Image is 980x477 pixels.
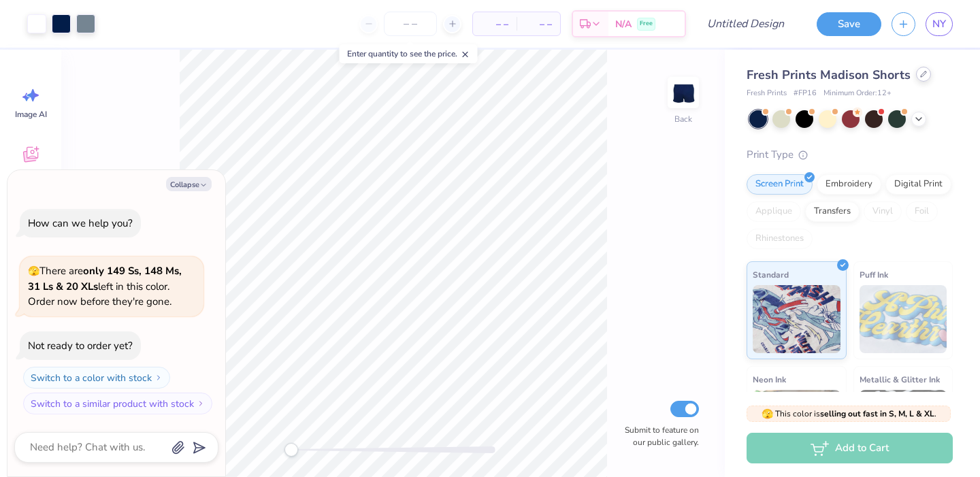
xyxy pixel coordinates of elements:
span: Fresh Prints [747,88,787,99]
button: Collapse [166,177,212,191]
span: Designs [16,168,46,179]
span: Metallic & Glitter Ink [860,372,940,386]
input: – – [384,12,437,36]
span: Puff Ink [860,267,888,282]
span: 🫣 [762,408,773,421]
span: Fresh Prints Madison Shorts [747,67,911,83]
span: Free [640,19,653,29]
span: NY [932,16,946,32]
div: Digital Print [885,174,951,195]
span: Standard [753,267,789,282]
div: Applique [747,201,801,222]
span: Minimum Order: 12 + [823,88,892,99]
div: Transfers [805,201,860,222]
img: Neon Ink [753,390,840,458]
button: Save [817,12,881,36]
img: Standard [753,285,840,353]
div: Rhinestones [747,229,813,249]
span: This color is . [762,408,936,420]
div: Not ready to order yet? [28,339,133,352]
img: Puff Ink [860,285,947,353]
span: 🫣 [28,265,39,278]
img: Switch to a color with stock [154,374,163,382]
input: Untitled Design [696,10,796,37]
div: How can we help you? [28,216,133,230]
span: Neon Ink [753,372,786,386]
img: Back [670,79,697,106]
div: Accessibility label [284,443,298,457]
button: Switch to a color with stock [23,367,170,389]
span: Image AI [15,109,47,120]
img: Switch to a similar product with stock [197,399,205,408]
div: Foil [906,201,938,222]
label: Submit to feature on our public gallery. [617,424,699,448]
div: Vinyl [864,201,902,222]
div: Embroidery [817,174,881,195]
div: Enter quantity to see the price. [340,44,478,63]
strong: only 149 Ss, 148 Ms, 31 Ls & 20 XLs [28,264,182,293]
span: N/A [615,17,632,31]
span: There are left in this color. Order now before they're gone. [28,264,182,308]
strong: selling out fast in S, M, L & XL [820,408,934,419]
span: – – [525,17,552,31]
img: Metallic & Glitter Ink [860,390,947,458]
div: Back [674,113,692,125]
button: Switch to a similar product with stock [23,393,212,414]
span: – – [481,17,508,31]
span: # FP16 [794,88,817,99]
div: Screen Print [747,174,813,195]
a: NY [926,12,953,36]
div: Print Type [747,147,953,163]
